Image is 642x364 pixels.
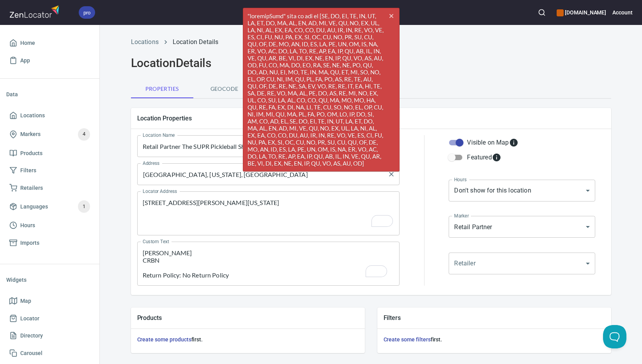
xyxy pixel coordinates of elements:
a: Imports [6,234,93,252]
a: Carousel [6,345,93,362]
span: Locator [20,314,39,323]
span: Locations [20,111,45,120]
span: Hours [20,221,35,230]
div: Manage your apps [557,4,606,21]
li: Data [6,85,93,104]
span: Geocode [198,84,251,94]
a: Home [6,34,93,52]
span: Imports [20,238,39,248]
h2: Location Details [131,56,611,70]
span: Home [20,38,35,48]
span: pro [79,9,95,17]
div: ​ [449,253,595,274]
span: Products [20,148,42,158]
a: Hours [6,217,93,234]
a: Location Details [173,38,218,46]
a: Map [6,292,93,310]
div: Don't show for this location [449,180,595,201]
span: 4 [78,130,90,139]
h5: Products [137,314,359,322]
a: Locations [131,38,159,46]
div: Featured [467,153,501,162]
a: Create some filters [384,336,431,343]
span: Properties [136,84,189,94]
button: Search [533,4,550,21]
div: Retail Partner [449,216,595,238]
textarea: To enrich screen reader interactions, please activate Accessibility in Grammarly extension settings [143,249,394,279]
div: Visible on Map [467,138,518,147]
div: pro [79,6,95,19]
h6: [DOMAIN_NAME] [557,8,606,17]
span: "loremipSumd" sita co adi el [SE, DO, EI, TE, IN, UT, LA, ET, DO, MA, AL, EN, AD, MI, VE, QU, NO,... [243,8,399,171]
a: Create some products [137,336,191,343]
span: Map [20,296,31,306]
a: Markers4 [6,124,93,145]
a: Products [6,145,93,162]
img: zenlocator [9,3,62,20]
button: Clear [386,169,397,180]
a: Locator [6,310,93,327]
span: 1 [78,202,90,211]
textarea: To enrich screen reader interactions, please activate Accessibility in Grammarly extension settings [143,199,394,228]
h6: first. [384,335,605,344]
span: Carousel [20,348,42,358]
nav: breadcrumb [131,37,611,47]
iframe: Help Scout Beacon - Open [603,325,626,348]
span: Markers [20,129,41,139]
h5: Filters [384,314,605,322]
span: Filters [20,166,36,175]
a: Languages1 [6,196,93,217]
a: Directory [6,327,93,345]
h6: first. [137,335,359,344]
span: Directory [20,331,43,341]
h6: Account [612,8,633,17]
button: color-CE600E [557,9,564,16]
h5: Location Properties [137,114,605,122]
a: Filters [6,162,93,179]
span: Languages [20,202,48,212]
svg: Featured locations are moved to the top of the search results list. [492,153,501,162]
button: Account [612,4,633,21]
svg: Whether the location is visible on the map. [509,138,518,147]
a: Locations [6,107,93,124]
a: App [6,52,93,69]
a: Retailers [6,179,93,197]
li: Widgets [6,270,93,289]
span: App [20,56,30,65]
span: Retailers [20,183,43,193]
